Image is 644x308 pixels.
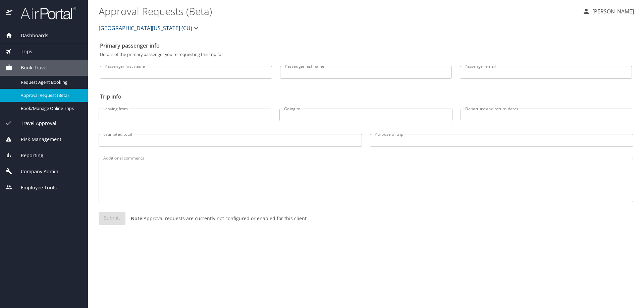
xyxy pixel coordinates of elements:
[12,48,32,55] span: Trips
[21,105,80,112] span: Book/Manage Online Trips
[99,1,577,21] h1: Approval Requests (Beta)
[131,215,144,222] strong: Note:
[21,79,80,85] span: Request Agent Booking
[12,136,61,143] span: Risk Management
[6,7,13,20] img: icon-airportal.png
[100,40,632,51] h2: Primary passenger info
[590,7,634,15] p: [PERSON_NAME]
[12,32,48,39] span: Dashboards
[12,152,43,159] span: Reporting
[96,21,203,35] button: [GEOGRAPHIC_DATA][US_STATE] (CU)
[12,64,48,71] span: Book Travel
[21,92,80,99] span: Approval Request (Beta)
[100,52,632,57] p: Details of the primary passenger you're requesting this trip for
[99,23,192,33] span: [GEOGRAPHIC_DATA][US_STATE] (CU)
[12,168,58,175] span: Company Admin
[580,5,637,17] button: [PERSON_NAME]
[125,215,307,222] p: Approval requests are currently not configured or enabled for this client
[12,120,56,127] span: Travel Approval
[100,91,632,102] h2: Trip info
[13,7,76,20] img: airportal-logo.png
[12,184,57,191] span: Employee Tools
